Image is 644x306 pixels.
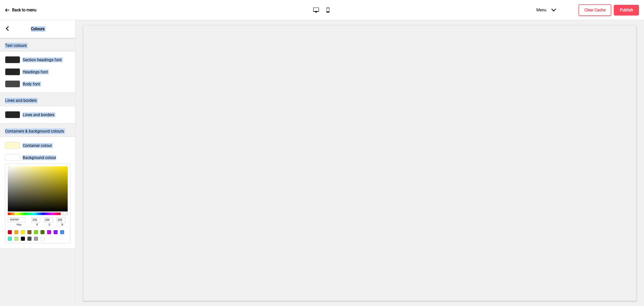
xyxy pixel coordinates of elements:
div: Background colour [5,154,70,161]
div: #BD10E0 [47,230,51,234]
span: hex [8,222,30,227]
div: #50E3C2 [8,237,12,241]
div: #4A4A4A [27,237,31,241]
div: Lines and borders [5,111,70,118]
span: Body font [23,82,40,86]
div: #D0021B [8,230,12,234]
span: g [44,222,55,227]
p: Colours [31,26,45,32]
div: Body font [5,80,70,87]
div: Menu [531,3,561,17]
div: #FFFFFF [41,237,45,241]
button: Clear Cache [579,4,611,16]
span: r [31,222,43,227]
div: #000000 [21,237,25,241]
div: #8B572A [27,230,31,234]
span: Lines and borders [23,112,54,117]
p: Containers & background colours [5,129,70,134]
p: Text colours [5,43,70,48]
h4: Publish [620,7,633,13]
div: #9013FE [54,230,58,234]
div: #7ED321 [34,230,38,234]
p: Lines and borders [5,98,70,103]
span: b [57,222,68,227]
div: #9B9B9B [34,237,38,241]
button: Publish [614,5,639,15]
span: Container colour [23,143,52,148]
span: Headings font [23,70,48,74]
div: #4A90E2 [60,230,64,234]
span: Section headings font [23,57,62,62]
div: #417505 [41,230,45,234]
div: #B8E986 [14,237,18,241]
h4: Clear Cache [584,7,606,13]
div: Container colour [5,142,70,149]
span: Background colour [23,155,56,160]
div: Headings font [5,68,70,75]
div: Section headings font [5,56,70,63]
div: #F8E71C [21,230,25,234]
a: Back to menu [5,3,36,17]
p: Back to menu [12,7,36,13]
div: #F5A623 [14,230,18,234]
